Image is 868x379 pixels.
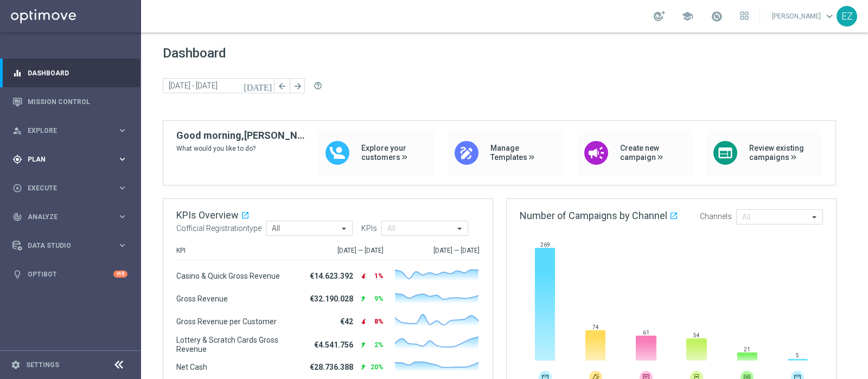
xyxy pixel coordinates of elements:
div: Data Studio [12,241,117,250]
div: +10 [113,271,127,278]
span: Data Studio [28,242,117,249]
i: track_changes [12,212,22,222]
i: keyboard_arrow_right [117,183,127,193]
a: Dashboard [28,59,127,87]
a: Settings [26,362,59,368]
button: equalizer Dashboard [12,69,128,78]
i: settings [11,360,21,370]
div: EZ [837,6,857,27]
span: Execute [28,185,117,191]
span: Explore [28,127,117,134]
span: school [681,10,693,22]
button: Mission Control [12,98,128,106]
button: Data Studio keyboard_arrow_right [12,241,128,250]
i: keyboard_arrow_right [117,154,127,164]
i: play_circle_outline [12,183,22,193]
div: Plan [12,155,117,164]
div: Execute [12,183,117,193]
i: equalizer [12,68,22,78]
button: person_search Explore keyboard_arrow_right [12,126,128,135]
div: Analyze [12,212,117,222]
a: [PERSON_NAME]keyboard_arrow_down [771,8,837,24]
button: play_circle_outline Execute keyboard_arrow_right [12,184,128,192]
span: Plan [28,156,117,163]
button: lightbulb Optibot +10 [12,270,128,279]
i: keyboard_arrow_right [117,125,127,136]
i: keyboard_arrow_right [117,211,127,222]
i: lightbulb [12,269,22,279]
div: Explore [12,126,117,136]
i: gps_fixed [12,155,22,164]
a: Optibot [28,260,113,288]
div: Mission Control [12,87,127,116]
span: keyboard_arrow_down [824,10,835,22]
i: keyboard_arrow_right [117,240,127,250]
button: track_changes Analyze keyboard_arrow_right [12,213,128,221]
a: Mission Control [28,87,127,116]
i: person_search [12,126,22,136]
span: Analyze [28,214,117,220]
div: Dashboard [12,59,127,87]
div: Optibot [12,260,127,288]
button: gps_fixed Plan keyboard_arrow_right [12,155,128,164]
